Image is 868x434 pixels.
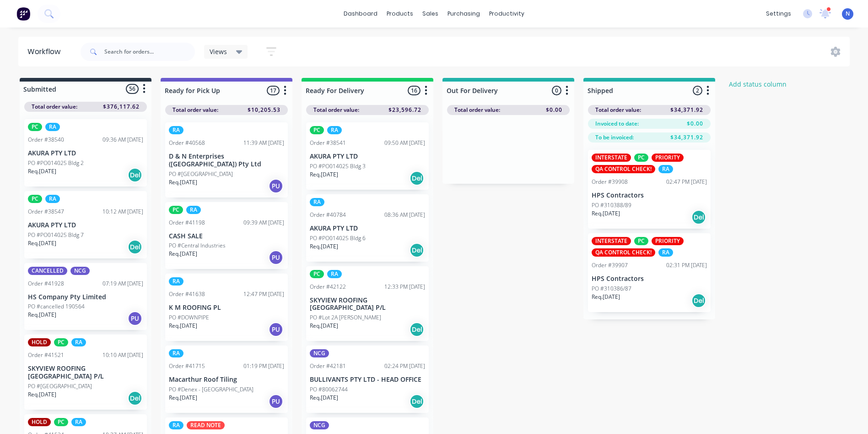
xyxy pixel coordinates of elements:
div: 09:36 AM [DATE] [102,136,143,144]
div: RA [186,206,201,214]
div: RAOrder #4056811:39 AM [DATE]D & N Enterprises ([GEOGRAPHIC_DATA]) Pty LtdPO #[GEOGRAPHIC_DATA]Re... [165,122,288,198]
p: Req. [DATE] [28,311,56,319]
div: INTERSTATEPCPRIORITYQA CONTROL CHECK!RAOrder #3990702:31 PM [DATE]HPS ContractorsPO #310386/87Req... [588,233,711,312]
div: PC [54,338,68,346]
p: HPS Contractors [592,275,707,283]
div: 11:39 AM [DATE] [243,139,284,147]
p: PO #cancelled 190564 [28,302,85,311]
div: Del [128,240,142,254]
div: QA CONTROL CHECK! [592,248,655,257]
p: HPS Contractors [592,192,707,199]
div: Order #38540 [28,136,64,144]
div: purchasing [443,7,485,21]
div: sales [418,7,443,21]
p: HS Company Pty Limited [28,293,143,301]
div: 02:31 PM [DATE] [666,261,707,269]
div: RA [71,418,86,426]
a: dashboard [339,7,382,21]
p: PO #80062744 [310,385,348,394]
div: READ NOTE [187,421,225,429]
div: Del [691,293,706,308]
p: PO #Lot 2A [PERSON_NAME] [310,313,381,322]
div: 12:47 PM [DATE] [243,290,284,298]
p: Req. [DATE] [310,322,338,330]
div: RA [45,123,60,131]
p: Req. [DATE] [169,178,197,187]
div: CANCELLEDNCGOrder #4192807:19 AM [DATE]HS Company Pty LimitedPO #cancelled 190564Req.[DATE]PU [24,263,147,330]
div: RAOrder #4171501:19 PM [DATE]Macarthur Roof TilingPO #Denex - [GEOGRAPHIC_DATA]Req.[DATE]PU [165,346,288,413]
div: Order #41715 [169,362,205,370]
div: RA [310,198,324,206]
p: K M ROOFING PL [169,304,284,312]
p: PO #[GEOGRAPHIC_DATA] [28,382,92,390]
div: RA [327,270,342,278]
p: AKURA PTY LTD [28,221,143,229]
div: Order #40784 [310,211,346,219]
div: Order #39908 [592,178,628,186]
p: PO #PO014025 Bldg 2 [28,159,84,167]
div: PU [128,311,142,326]
div: NCGOrder #4218102:24 PM [DATE]BULLIVANTS PTY LTD - HEAD OFFICEPO #80062744Req.[DATE]Del [306,346,429,413]
p: PO #PO014025 Bldg 3 [310,162,366,170]
div: PRIORITY [652,154,684,162]
div: INTERSTATE [592,154,631,162]
div: Order #41521 [28,351,64,359]
span: To be invoiced: [595,133,634,142]
div: RA [71,338,86,346]
div: 01:19 PM [DATE] [243,362,284,370]
button: Add status column [724,78,792,90]
p: Req. [DATE] [169,250,197,258]
p: Req. [DATE] [169,394,197,402]
div: Order #41198 [169,219,205,227]
span: Total order value: [595,106,641,114]
p: BULLIVANTS PTY LTD - HEAD OFFICE [310,376,425,384]
p: PO #310388/89 [592,201,631,209]
span: Total order value: [454,106,500,114]
div: PCRAOrder #4212212:33 PM [DATE]SKYVIEW ROOFING [GEOGRAPHIC_DATA] P/LPO #Lot 2A [PERSON_NAME]Req.[... [306,266,429,341]
p: Req. [DATE] [28,239,56,247]
div: PCRAOrder #3854109:50 AM [DATE]AKURA PTY LTDPO #PO014025 Bldg 3Req.[DATE]Del [306,122,429,190]
span: Views [210,47,227,56]
span: Total order value: [173,106,218,114]
div: Del [410,394,424,409]
p: AKURA PTY LTD [28,149,143,157]
span: $23,596.72 [388,106,421,114]
div: HOLD [28,418,51,426]
p: Req. [DATE] [310,170,338,179]
p: Req. [DATE] [310,242,338,251]
p: D & N Enterprises ([GEOGRAPHIC_DATA]) Pty Ltd [169,153,284,168]
p: PO #PO014025 Bldg 6 [310,234,366,242]
div: 07:19 AM [DATE] [102,280,143,288]
p: PO #310386/87 [592,285,631,293]
div: 10:10 AM [DATE] [102,351,143,359]
div: RAOrder #4163812:47 PM [DATE]K M ROOFING PLPO #DOWNPIPEReq.[DATE]PU [165,274,288,341]
div: Del [691,210,706,225]
p: AKURA PTY LTD [310,225,425,232]
div: 08:36 AM [DATE] [384,211,425,219]
div: Order #41638 [169,290,205,298]
div: RA [169,277,183,286]
div: HOLD [28,338,51,346]
div: Order #39907 [592,261,628,269]
div: Del [128,391,142,406]
div: Del [410,243,424,258]
div: PCRAOrder #3854710:12 AM [DATE]AKURA PTY LTDPO #PO014025 Bldg 7Req.[DATE]Del [24,191,147,258]
div: PU [269,179,283,193]
div: RAOrder #4078408:36 AM [DATE]AKURA PTY LTDPO #PO014025 Bldg 6Req.[DATE]Del [306,194,429,262]
div: CANCELLED [28,267,67,275]
span: Total order value: [313,106,359,114]
p: SKYVIEW ROOFING [GEOGRAPHIC_DATA] P/L [28,365,143,380]
div: PC [28,195,42,203]
div: settings [761,7,796,21]
div: Order #38547 [28,208,64,216]
div: PU [269,250,283,265]
p: PO #DOWNPIPE [169,313,209,322]
div: 10:12 AM [DATE] [102,208,143,216]
div: NCG [310,349,329,357]
p: AKURA PTY LTD [310,153,425,160]
div: Order #42122 [310,283,346,291]
p: PO #[GEOGRAPHIC_DATA] [169,170,233,178]
p: Req. [DATE] [28,390,56,399]
p: CASH SALE [169,232,284,240]
div: RA [658,165,673,173]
